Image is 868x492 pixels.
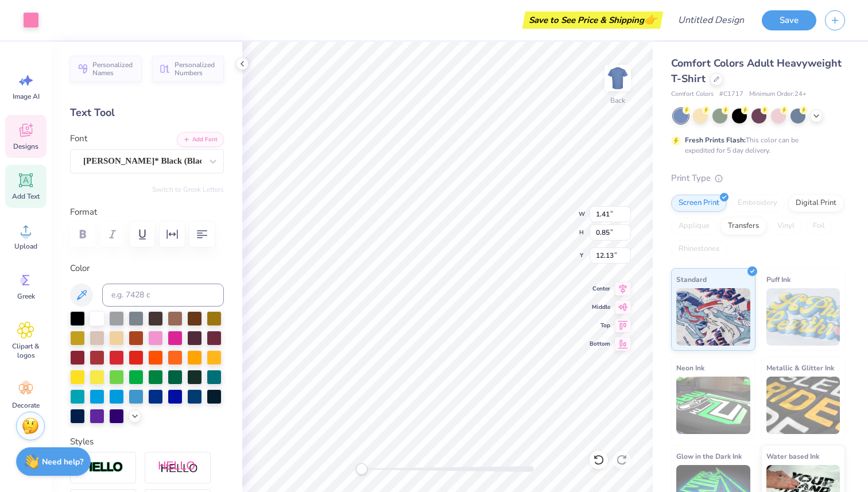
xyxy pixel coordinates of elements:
span: Designs [13,142,38,151]
span: Center [590,284,610,293]
span: Upload [14,242,37,251]
div: Foil [805,218,832,235]
div: This color can be expedited for 5 day delivery. [685,135,826,156]
span: Glow in the Dark Ink [676,450,742,462]
span: Puff Ink [766,273,790,285]
span: Comfort Colors [671,90,714,99]
div: Embroidery [730,195,785,212]
div: Accessibility label [356,463,367,475]
span: Personalized Numbers [175,61,217,77]
span: Neon Ink [676,362,704,374]
span: Add Text [12,192,40,201]
img: Puff Ink [766,288,840,346]
label: Format [70,206,224,219]
button: Personalized Numbers [152,56,224,82]
strong: Fresh Prints Flash: [685,135,746,145]
div: Applique [671,218,717,235]
label: Styles [70,435,94,448]
span: Middle [590,303,610,312]
div: Transfers [720,218,766,235]
strong: Need help? [42,456,83,467]
img: Stroke [83,461,123,474]
span: Clipart & logos [7,342,45,360]
span: Standard [676,273,707,285]
span: Top [590,321,610,330]
div: Digital Print [788,195,844,212]
span: Decorate [12,401,40,410]
img: Metallic & Glitter Ink [766,377,840,434]
img: Standard [676,288,750,346]
input: Untitled Design [669,9,753,32]
button: Personalized Names [70,56,142,82]
div: Vinyl [770,218,802,235]
img: Shadow [158,460,198,475]
span: Bottom [590,339,610,348]
span: Water based Ink [766,450,819,462]
img: Neon Ink [676,377,750,434]
span: Comfort Colors Adult Heavyweight T-Shirt [671,56,842,86]
div: Print Type [671,172,845,185]
div: Text Tool [70,105,224,121]
span: Minimum Order: 24 + [749,90,807,99]
button: Switch to Greek Letters [152,185,224,194]
div: Screen Print [671,195,727,212]
img: Back [606,67,629,90]
button: Add Font [177,132,224,147]
span: 👉 [644,13,657,26]
span: Personalized Names [92,61,135,77]
span: # C1717 [719,90,743,99]
button: Save [762,10,816,30]
div: Back [610,95,625,106]
label: Font [70,132,87,145]
span: Metallic & Glitter Ink [766,362,834,374]
div: Rhinestones [671,241,727,258]
div: Save to See Price & Shipping [525,11,660,29]
label: Color [70,262,224,275]
input: e.g. 7428 c [102,284,224,307]
span: Greek [17,292,35,301]
span: Image AI [13,92,40,101]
